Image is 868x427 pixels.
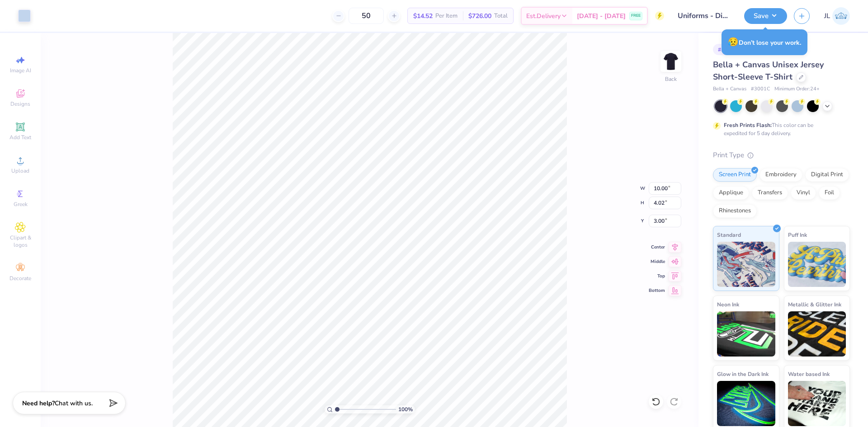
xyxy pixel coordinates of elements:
span: Clipart & logos [5,234,36,249]
span: 😥 [728,36,739,48]
span: Bottom [649,287,665,294]
span: Bella + Canvas Unisex Jersey Short-Sleeve T-Shirt [713,59,824,82]
span: Metallic & Glitter Ink [788,300,841,309]
div: This color can be expedited for 5 day delivery. [724,121,835,137]
span: $14.52 [413,11,433,21]
span: Greek [14,201,28,208]
span: Designs [10,100,30,108]
span: Est. Delivery [526,11,561,21]
span: # 3001C [751,85,770,93]
div: Rhinestones [713,204,757,218]
span: Chat with us. [55,399,93,408]
span: $726.00 [468,11,491,21]
div: Foil [819,186,840,200]
span: Middle [649,258,665,265]
div: Print Type [713,150,850,160]
img: Puff Ink [788,242,846,287]
span: FREE [631,13,641,19]
span: Decorate [9,275,31,282]
span: Image AI [10,67,31,74]
strong: Fresh Prints Flash: [724,122,772,129]
span: Bella + Canvas [713,85,746,93]
button: Save [744,8,787,24]
img: Standard [717,242,775,287]
div: Transfers [752,186,788,200]
span: Top [649,273,665,279]
span: Glow in the Dark Ink [717,369,769,379]
div: Vinyl [791,186,816,200]
div: # 508904A [713,44,749,55]
img: Neon Ink [717,311,775,357]
div: Back [665,75,677,83]
span: Per Item [435,11,458,21]
img: Water based Ink [788,381,846,426]
span: Center [649,244,665,250]
img: Metallic & Glitter Ink [788,311,846,357]
div: Embroidery [759,168,802,182]
span: Puff Ink [788,230,807,239]
div: Applique [713,186,749,200]
strong: Need help? [22,399,55,408]
span: Neon Ink [717,300,739,309]
img: Glow in the Dark Ink [717,381,775,426]
img: Jairo Laqui [832,7,850,25]
input: – – [349,8,384,24]
input: Untitled Design [671,7,737,25]
span: Upload [11,167,29,174]
span: JL [824,11,830,21]
span: Add Text [9,134,31,141]
div: Digital Print [805,168,849,182]
span: Standard [717,230,741,239]
div: Screen Print [713,168,757,182]
span: [DATE] - [DATE] [577,11,626,21]
span: Total [494,11,508,21]
a: JL [824,7,850,25]
span: 100 % [398,405,413,413]
span: Water based Ink [788,369,830,379]
img: Back [662,52,680,70]
span: Minimum Order: 24 + [774,85,820,93]
div: Don’t lose your work. [722,29,807,55]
